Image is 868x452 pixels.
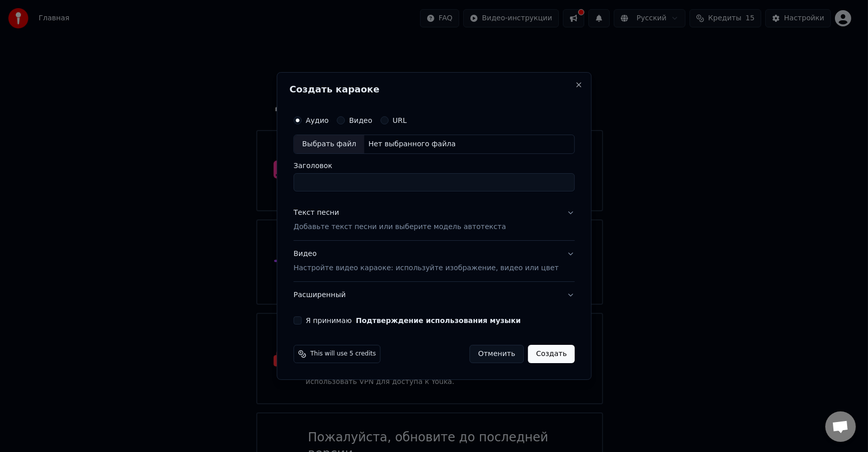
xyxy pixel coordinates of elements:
[293,241,575,281] button: ВидеоНастройте видео караоке: используйте изображение, видео или цвет
[469,345,524,363] button: Отменить
[355,317,520,324] button: Я принимаю
[310,350,376,358] span: This will use 5 credits
[528,345,575,363] button: Создать
[293,222,506,232] p: Добавьте текст песни или выберите модель автотекста
[393,117,407,124] label: URL
[293,249,558,273] div: Видео
[293,162,575,169] label: Заголовок
[294,135,364,153] div: Выбрать файл
[293,200,575,240] button: Текст песниДобавьте текст песни или выберите модель автотекста
[293,282,575,308] button: Расширенный
[293,208,339,218] div: Текст песни
[306,117,328,124] label: Аудио
[349,117,372,124] label: Видео
[306,317,521,324] label: Я принимаю
[364,139,460,149] div: Нет выбранного файла
[289,85,579,94] h2: Создать караоке
[293,263,558,273] p: Настройте видео караоке: используйте изображение, видео или цвет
